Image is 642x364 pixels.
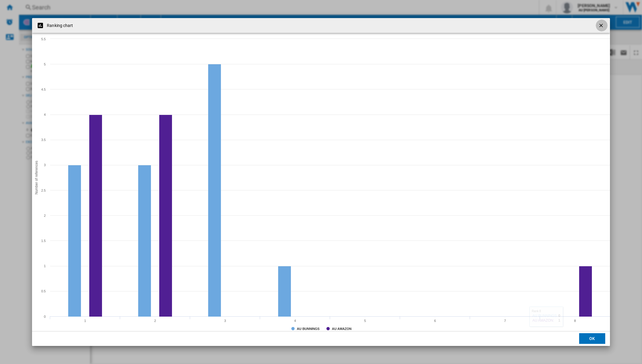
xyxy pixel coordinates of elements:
[504,319,506,323] tspan: 7
[598,23,605,30] ng-md-icon: getI18NText('BUTTONS.CLOSE_DIALOG')
[32,18,610,346] md-dialog: Product popup
[332,327,352,331] tspan: AU AMAZON
[224,319,226,323] tspan: 3
[44,62,46,66] tspan: 5
[44,163,46,167] tspan: 3
[294,319,296,323] tspan: 4
[84,319,86,323] tspan: 1
[41,138,46,142] tspan: 3.5
[574,319,576,323] tspan: 8
[41,239,46,243] tspan: 1.5
[579,333,605,344] button: OK
[364,319,366,323] tspan: 5
[41,189,46,192] tspan: 2.5
[41,289,46,293] tspan: 0.5
[44,23,73,29] h4: Ranking chart
[44,264,46,268] tspan: 1
[154,319,156,323] tspan: 2
[596,20,608,31] button: getI18NText('BUTTONS.CLOSE_DIALOG')
[41,88,46,91] tspan: 4.5
[41,37,46,41] tspan: 5.5
[44,113,46,116] tspan: 4
[297,327,320,331] tspan: AU BUNNINGS
[44,214,46,217] tspan: 2
[34,161,39,195] tspan: Number of references
[434,319,436,323] tspan: 6
[44,315,46,318] tspan: 0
